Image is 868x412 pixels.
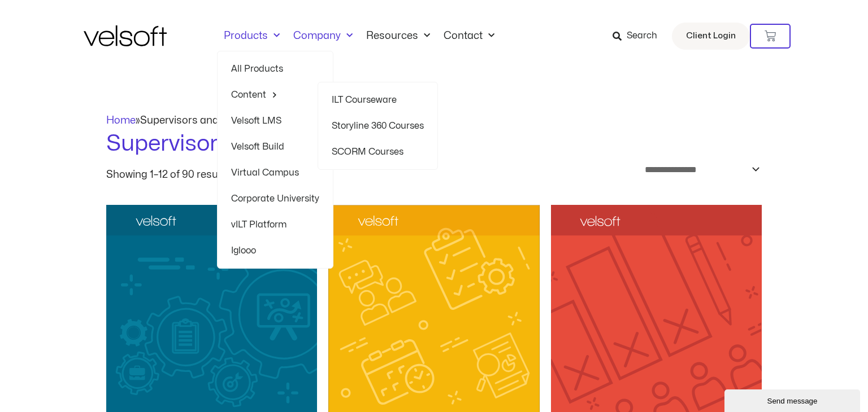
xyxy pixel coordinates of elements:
span: Client Login [686,29,736,43]
a: CompanyMenu Toggle [287,30,359,42]
a: Home [106,116,136,125]
a: ContactMenu Toggle [437,30,501,42]
ul: ProductsMenu Toggle [217,51,333,269]
span: Supervisors and Managers [140,116,270,125]
img: Velsoft Training Materials [84,25,167,46]
a: ResourcesMenu Toggle [359,30,437,42]
a: Velsoft Build [231,134,319,160]
a: ProductsMenu Toggle [217,30,287,42]
a: vILT Platform [231,212,319,238]
a: All Products [231,56,319,82]
select: Shop order [637,160,762,179]
a: Storyline 360 Courses [332,113,424,139]
span: Search [627,29,657,43]
span: » [106,116,270,125]
h1: Supervisors and Managers [106,128,762,160]
a: ContentMenu Toggle [231,82,319,108]
a: ILT Courseware [332,87,424,113]
a: Virtual Campus [231,160,319,186]
iframe: chat widget [724,387,862,412]
ul: ContentMenu Toggle [318,82,438,170]
nav: Menu [217,30,501,42]
a: Search [613,27,665,46]
a: SCORM Courses [332,139,424,165]
a: Iglooo [231,238,319,264]
a: Client Login [672,23,750,50]
a: Corporate University [231,186,319,212]
p: Showing 1–12 of 90 results [106,170,229,180]
a: Velsoft LMS [231,108,319,134]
